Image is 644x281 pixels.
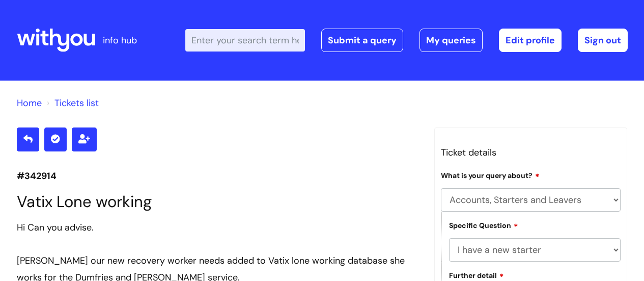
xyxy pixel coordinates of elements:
label: What is your query about? [441,170,540,180]
a: Sign out [578,29,628,52]
h3: Ticket details [441,144,621,161]
a: My queries [419,29,483,52]
label: Further detail [449,270,504,280]
a: Tickets list [54,97,99,109]
a: Submit a query [321,29,403,52]
h1: Vatix Lone working [17,192,419,211]
div: Hi Can you advise. [17,219,419,236]
a: Home [17,97,42,109]
a: Edit profile [499,29,562,52]
p: info hub [103,32,137,48]
p: #342914 [17,168,419,184]
label: Specific Question [449,220,518,230]
input: Enter your search term here... [185,29,305,52]
li: Tickets list [44,95,99,111]
div: | - [185,29,628,52]
li: Solution home [17,95,42,111]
